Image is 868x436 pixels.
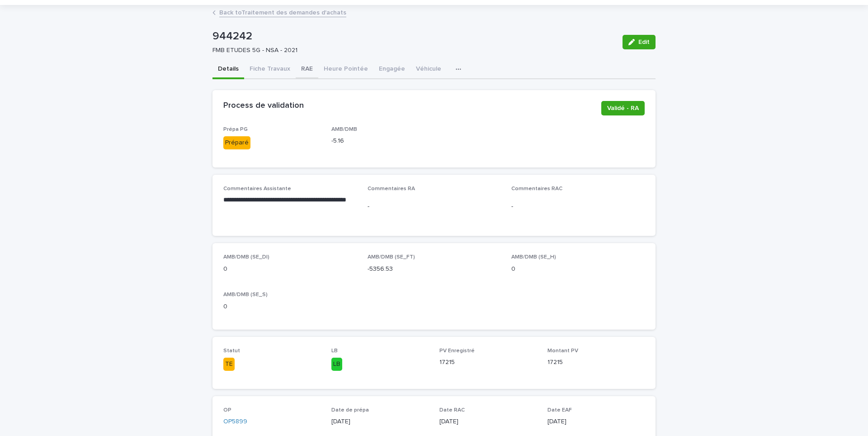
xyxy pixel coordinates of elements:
p: 0 [223,264,357,274]
button: Heure Pointée [318,60,373,79]
p: 944242 [212,30,615,43]
span: OP [223,407,231,413]
span: LB [331,348,338,354]
p: 0 [511,264,645,274]
a: OP5899 [223,417,247,426]
span: Date EAF [547,407,572,413]
span: Commentaires RAC [511,186,562,192]
p: - [368,202,501,211]
p: [DATE] [439,417,537,426]
a: Back toTraitement des demandes d'achats [219,7,346,17]
p: 0 [223,302,357,311]
span: AMB/DMB (SE_FT) [368,254,415,260]
button: RAE [296,60,318,79]
button: Fiche Travaux [244,60,296,79]
p: [DATE] [547,417,645,426]
span: PV Enregistré [439,348,475,354]
button: Véhicule [410,60,447,79]
button: Validé - RA [601,101,645,115]
p: -5.16 [331,136,429,146]
div: Préparé [223,136,250,149]
p: - [511,202,645,211]
span: Commentaires RA [368,186,415,192]
span: Montant PV [547,348,578,354]
div: TE [223,358,235,371]
span: AMB/DMB [331,127,357,132]
button: Details [212,60,244,79]
div: LB [331,358,342,371]
h2: Process de validation [223,101,304,111]
p: 17215 [439,358,537,367]
span: Commentaires Assistante [223,186,291,192]
span: Edit [638,39,650,45]
span: AMB/DMB (SE_S) [223,292,268,297]
p: FMB ETUDES 5G - NSA - 2021 [212,47,612,54]
p: [DATE] [331,417,429,426]
p: 17215 [547,358,645,367]
p: -5356.53 [368,264,501,274]
span: Validé - RA [607,104,639,113]
button: Engagée [373,60,410,79]
span: Date RAC [439,407,465,413]
button: Edit [623,35,656,49]
span: Prépa PG [223,127,248,132]
span: Date de prépa [331,407,369,413]
span: Statut [223,348,240,354]
span: AMB/DMB (SE_DI) [223,254,269,260]
span: AMB/DMB (SE_H) [511,254,556,260]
